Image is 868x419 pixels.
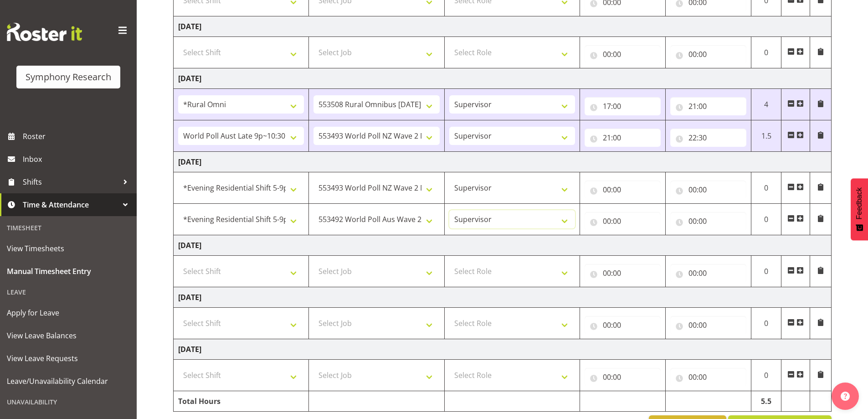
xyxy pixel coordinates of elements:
td: 0 [751,360,781,391]
span: Leave/Unavailability Calendar [7,374,130,388]
td: 0 [751,204,781,235]
td: 5.5 [751,391,781,412]
td: [DATE] [174,235,832,256]
span: Time & Attendance [23,198,118,212]
a: View Leave Balances [2,324,134,347]
div: Leave [2,283,134,301]
span: View Leave Requests [7,352,130,365]
input: Click to select... [585,129,661,147]
input: Click to select... [585,181,661,199]
input: Click to select... [585,368,661,386]
span: View Leave Balances [7,329,130,342]
div: Symphony Research [26,70,111,84]
td: 0 [751,256,781,287]
input: Click to select... [585,212,661,230]
input: Click to select... [670,129,746,147]
img: Rosterit website logo [7,23,82,41]
td: 0 [751,37,781,68]
input: Click to select... [670,368,746,386]
a: View Leave Requests [2,347,134,370]
span: Inbox [23,152,132,166]
span: Roster [23,129,132,143]
input: Click to select... [670,264,746,282]
input: Click to select... [585,316,661,334]
input: Click to select... [670,212,746,230]
td: 4 [751,89,781,120]
input: Click to select... [585,264,661,282]
a: Leave/Unavailability Calendar [2,370,134,393]
span: View Timesheets [7,242,130,255]
input: Click to select... [670,181,746,199]
div: Unavailability [2,393,134,411]
td: Total Hours [174,391,309,412]
span: Manual Timesheet Entry [7,264,130,278]
a: View Timesheets [2,237,134,260]
td: 1.5 [751,120,781,152]
a: Apply for Leave [2,301,134,324]
input: Click to select... [585,45,661,63]
button: Feedback - Show survey [851,178,868,240]
td: 0 [751,172,781,204]
td: [DATE] [174,16,832,37]
img: help-xxl-2.png [841,392,850,401]
div: Timesheet [2,218,134,237]
input: Click to select... [670,97,746,115]
td: [DATE] [174,339,832,360]
td: [DATE] [174,287,832,308]
td: [DATE] [174,68,832,89]
span: Shifts [23,175,118,189]
input: Click to select... [670,45,746,63]
td: 0 [751,308,781,339]
span: Apply for Leave [7,306,130,320]
input: Click to select... [670,316,746,334]
a: Manual Timesheet Entry [2,260,134,283]
input: Click to select... [585,97,661,115]
span: Feedback [855,187,863,219]
td: [DATE] [174,152,832,172]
